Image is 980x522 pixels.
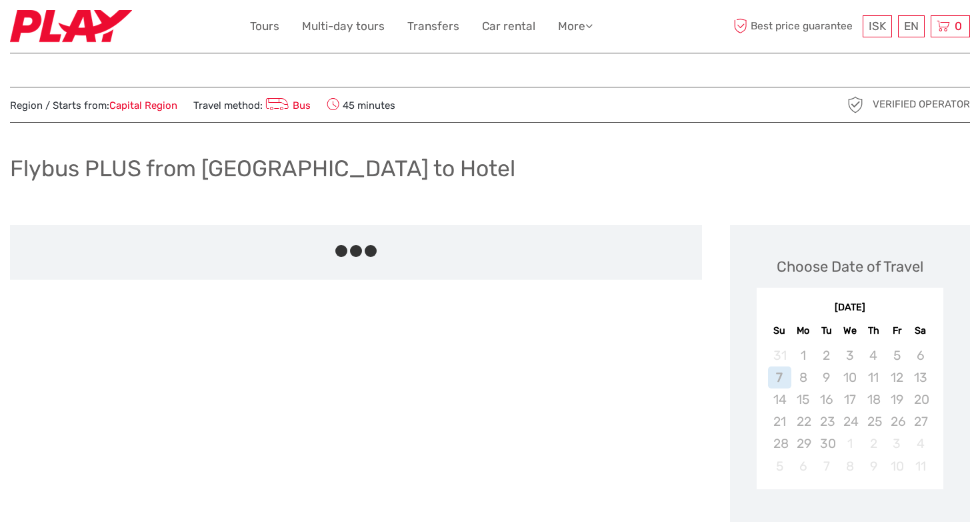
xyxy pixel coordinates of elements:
[109,99,177,111] a: Capital Region
[791,322,815,340] div: Mo
[885,366,909,388] div: Not available Friday, September 12th, 2025
[862,411,885,433] div: Not available Thursday, September 25th, 2025
[885,411,909,433] div: Not available Friday, September 26th, 2025
[909,388,932,411] div: Not available Saturday, September 20th, 2025
[909,411,932,433] div: Not available Saturday, September 27th, 2025
[909,455,932,477] div: Not available Saturday, October 11th, 2025
[791,411,815,433] div: Not available Monday, September 22nd, 2025
[909,433,932,455] div: Not available Saturday, October 4th, 2025
[815,344,838,366] div: Not available Tuesday, September 2nd, 2025
[791,388,815,411] div: Not available Monday, September 15th, 2025
[10,155,515,182] h1: Flybus PLUS from [GEOGRAPHIC_DATA] to Hotel
[909,366,932,388] div: Not available Saturday, September 13th, 2025
[815,411,838,433] div: Not available Tuesday, September 23rd, 2025
[815,388,838,411] div: Not available Tuesday, September 16th, 2025
[10,99,177,113] span: Region / Starts from:
[302,17,385,36] a: Multi-day tours
[482,17,535,36] a: Car rental
[768,388,791,411] div: Not available Sunday, September 14th, 2025
[791,366,815,388] div: Not available Monday, September 8th, 2025
[838,388,861,411] div: Not available Wednesday, September 17th, 2025
[869,19,886,33] span: ISK
[791,344,815,366] div: Not available Monday, September 1st, 2025
[815,455,838,477] div: Not available Tuesday, October 7th, 2025
[10,10,132,43] img: Fly Play
[730,15,859,37] span: Best price guarantee
[838,433,861,455] div: Not available Wednesday, October 1st, 2025
[558,17,593,36] a: More
[862,388,885,411] div: Not available Thursday, September 18th, 2025
[768,366,791,388] div: Not available Sunday, September 7th, 2025
[761,344,939,477] div: month 2025-09
[815,366,838,388] div: Not available Tuesday, September 9th, 2025
[250,17,279,36] a: Tours
[838,411,861,433] div: Not available Wednesday, September 24th, 2025
[757,301,943,315] div: [DATE]
[909,322,932,340] div: Sa
[791,433,815,455] div: Not available Monday, September 29th, 2025
[862,366,885,388] div: Not available Thursday, September 11th, 2025
[838,322,861,340] div: We
[838,366,861,388] div: Not available Wednesday, September 10th, 2025
[953,19,964,33] span: 0
[815,433,838,455] div: Not available Tuesday, September 30th, 2025
[193,95,311,114] span: Travel method:
[777,256,923,277] div: Choose Date of Travel
[885,322,909,340] div: Fr
[768,322,791,340] div: Su
[885,388,909,411] div: Not available Friday, September 19th, 2025
[838,344,861,366] div: Not available Wednesday, September 3rd, 2025
[862,455,885,477] div: Not available Thursday, October 9th, 2025
[768,433,791,455] div: Not available Sunday, September 28th, 2025
[815,322,838,340] div: Tu
[885,344,909,366] div: Not available Friday, September 5th, 2025
[845,94,866,115] img: verified_operator_grey_128.png
[791,455,815,477] div: Not available Monday, October 6th, 2025
[327,95,395,114] span: 45 minutes
[862,344,885,366] div: Not available Thursday, September 4th, 2025
[862,433,885,455] div: Not available Thursday, October 2nd, 2025
[407,17,459,36] a: Transfers
[909,344,932,366] div: Not available Saturday, September 6th, 2025
[838,455,861,477] div: Not available Wednesday, October 8th, 2025
[263,99,311,111] a: Bus
[885,455,909,477] div: Not available Friday, October 10th, 2025
[768,344,791,366] div: Not available Sunday, August 31st, 2025
[873,97,970,111] span: Verified Operator
[862,322,885,340] div: Th
[768,455,791,477] div: Not available Sunday, October 5th, 2025
[898,15,925,37] div: EN
[885,433,909,455] div: Not available Friday, October 3rd, 2025
[768,411,791,433] div: Not available Sunday, September 21st, 2025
